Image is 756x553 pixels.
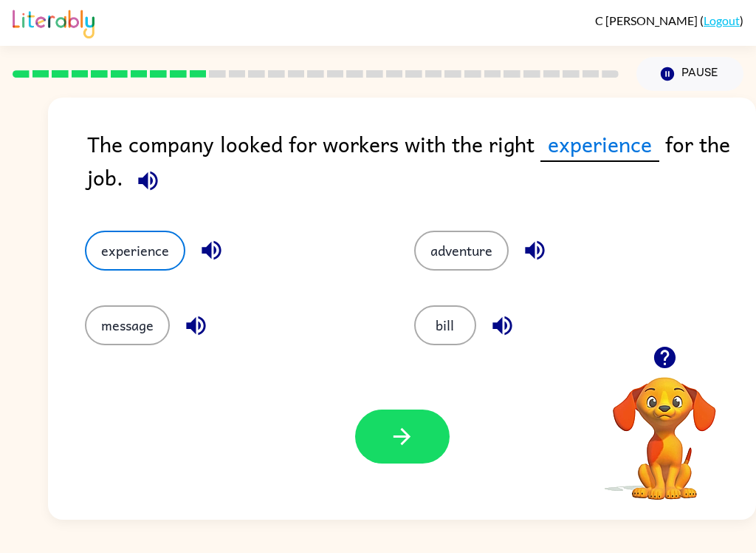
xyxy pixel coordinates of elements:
[704,13,740,27] a: Logout
[595,13,743,27] div: ( )
[540,127,659,162] span: experience
[85,305,170,345] button: message
[595,13,700,27] span: C [PERSON_NAME]
[636,57,743,91] button: Pause
[87,127,756,201] div: The company looked for workers with the right for the job.
[591,354,738,502] video: Your browser must support playing .mp4 files to use Literably. Please try using another browser.
[414,305,476,345] button: bill
[85,231,185,271] button: experience
[414,231,509,271] button: adventure
[13,6,94,38] img: Literably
